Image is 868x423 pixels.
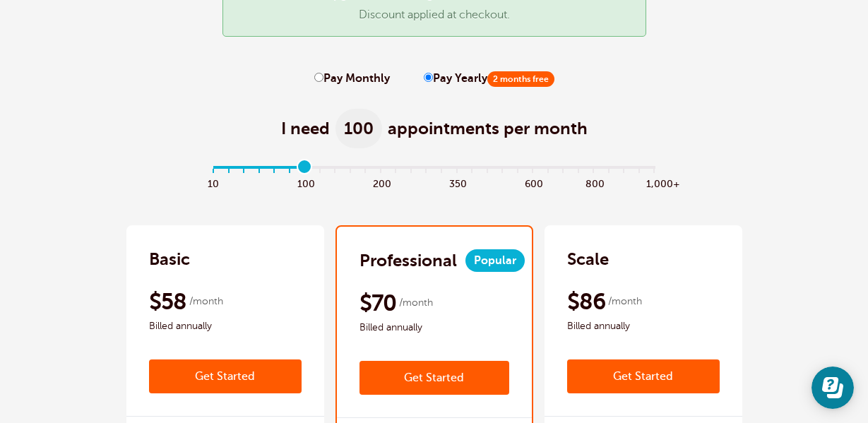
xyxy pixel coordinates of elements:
span: Billed annually [567,318,720,335]
span: /month [189,293,223,310]
span: 800 [585,174,601,191]
h2: Scale [567,248,609,270]
h2: Professional [359,249,457,272]
span: 2 months free [487,71,554,87]
a: Get Started [149,359,302,393]
span: 200 [373,174,388,191]
span: Popular [465,249,525,272]
label: Pay Yearly [424,72,554,85]
span: appointments per month [388,117,588,140]
span: $58 [149,287,187,316]
span: 350 [449,174,465,191]
span: Billed annually [149,318,302,335]
h2: Basic [149,248,190,270]
span: 600 [525,174,540,191]
p: Discount applied at checkout. [237,8,631,22]
label: Pay Monthly [314,72,390,85]
input: Pay Monthly [314,73,323,82]
span: $70 [359,289,397,317]
span: Billed annually [359,319,509,336]
span: 1,000+ [646,174,662,191]
span: /month [399,294,433,311]
a: Get Started [359,361,509,395]
input: Pay Yearly2 months free [424,73,433,82]
iframe: Resource center [811,367,854,409]
span: $86 [567,287,606,316]
span: 100 [335,109,382,148]
span: 10 [206,174,222,191]
span: /month [608,293,642,310]
a: Get Started [567,359,720,393]
span: 100 [297,174,313,191]
span: I need [281,117,330,140]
